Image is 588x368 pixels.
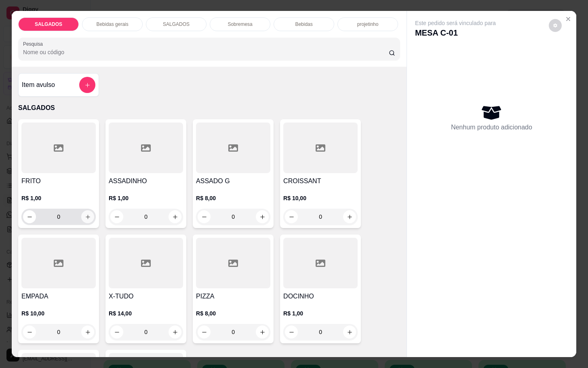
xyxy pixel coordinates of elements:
[109,194,183,202] p: R$ 1,00
[35,21,62,27] p: SALGADOS
[109,309,183,317] p: R$ 14,00
[21,309,96,317] p: R$ 10,00
[256,210,269,223] button: increase-product-quantity
[549,19,562,32] button: decrease-product-quantity
[23,326,36,338] button: decrease-product-quantity
[343,326,356,338] button: increase-product-quantity
[79,77,95,93] button: add-separate-item
[109,176,183,186] h4: ASSADINHO
[81,326,94,338] button: increase-product-quantity
[196,176,270,186] h4: ASSADO G
[343,210,356,223] button: increase-product-quantity
[283,292,358,301] h4: DOCINHO
[110,326,123,338] button: decrease-product-quantity
[285,210,298,223] button: decrease-product-quantity
[256,326,269,338] button: increase-product-quantity
[22,80,55,90] h4: Item avulso
[23,48,389,56] input: Pesquisa
[196,292,270,301] h4: PIZZA
[21,176,96,186] h4: FRITO
[228,21,252,27] p: Sobremesa
[169,326,181,338] button: increase-product-quantity
[110,210,123,223] button: decrease-product-quantity
[196,194,270,202] p: R$ 8,00
[21,194,96,202] p: R$ 1,00
[415,19,496,27] p: Este pedido será vinculado para
[415,27,496,38] p: MESA C-01
[198,210,211,223] button: decrease-product-quantity
[283,194,358,202] p: R$ 10,00
[357,21,379,27] p: projetinho
[283,176,358,186] h4: CROISSANT
[163,21,190,27] p: SALGADOS
[23,210,36,223] button: decrease-product-quantity
[81,210,94,223] button: increase-product-quantity
[562,13,575,25] button: Close
[451,123,532,132] p: Nenhum produto adicionado
[285,326,298,338] button: decrease-product-quantity
[295,21,312,27] p: Bebidas
[196,309,270,317] p: R$ 8,00
[198,326,211,338] button: decrease-product-quantity
[21,292,96,301] h4: EMPADA
[283,309,358,317] p: R$ 1,00
[18,103,400,113] p: SALGADOS
[96,21,128,27] p: Bebidas gerais
[109,292,183,301] h4: X-TUDO
[23,40,46,47] label: Pesquisa
[169,210,181,223] button: increase-product-quantity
